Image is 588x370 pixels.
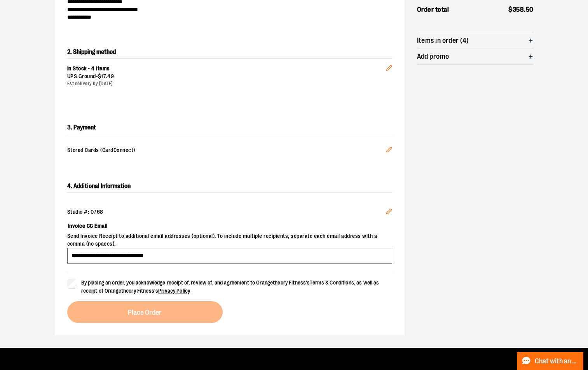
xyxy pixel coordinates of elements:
div: In Stock - 4 items [67,65,386,73]
a: Terms & Conditions [310,279,354,286]
span: $ [98,73,101,79]
span: 17 [101,73,106,79]
div: UPS Ground - [67,73,386,80]
span: 49 [107,73,114,79]
button: Chat with an Expert [517,352,584,370]
span: Order total [417,5,449,15]
button: Edit [380,202,398,223]
span: Chat with an Expert [535,358,579,365]
h2: 2. Shipping method [67,46,392,58]
span: . [106,73,108,79]
button: Items in order (4) [417,33,534,49]
span: . [524,6,526,13]
span: 50 [526,6,534,13]
label: Invoice CC Email [67,219,392,232]
div: Studio #: 0768 [67,208,392,216]
span: Add promo [417,53,449,60]
span: $ [508,6,513,13]
span: Stored Cards (CardConnect) [67,147,386,155]
span: 358 [513,6,524,13]
h2: 3. Payment [67,121,392,134]
span: By placing an order, you acknowledge receipt of, review of, and agreement to Orangetheory Fitness... [81,279,379,294]
span: Items in order (4) [417,37,469,44]
h2: 4. Additional Information [67,180,392,193]
button: Add promo [417,49,534,65]
button: Edit [380,140,398,161]
a: Privacy Policy [158,288,190,294]
span: Send invoice Receipt to additional email addresses (optional). To include multiple recipients, se... [67,232,392,248]
button: Edit [380,52,398,80]
div: Est delivery by [DATE] [67,80,386,87]
input: By placing an order, you acknowledge receipt of, review of, and agreement to Orangetheory Fitness... [67,279,77,288]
